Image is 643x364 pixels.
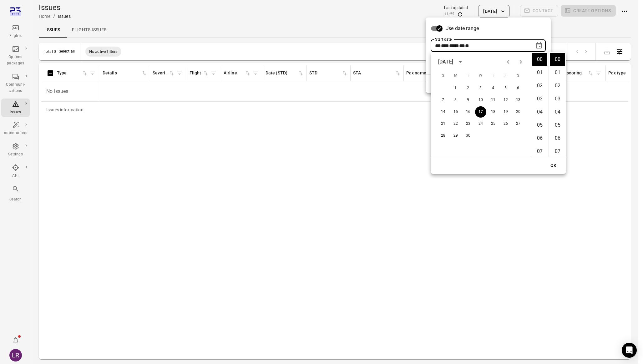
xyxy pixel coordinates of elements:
[450,118,461,129] button: 22
[438,58,453,66] div: [DATE]
[513,118,524,129] button: 27
[475,106,486,118] button: 17
[514,56,527,68] button: Next month
[441,43,449,48] span: Month
[550,119,565,131] li: 5 minutes
[531,52,549,157] ul: Select hours
[450,94,461,106] button: 8
[449,43,459,48] span: Year
[532,132,547,144] li: 6 hours
[513,94,524,106] button: 13
[622,343,637,358] div: Open Intercom Messenger
[500,94,511,106] button: 12
[463,118,474,129] button: 23
[450,69,461,82] span: Monday
[488,118,499,129] button: 25
[465,43,469,48] span: Minutes
[533,39,545,52] button: Choose date, selected date is Sep 17, 2025
[513,106,524,118] button: 20
[550,66,565,79] li: 1 minutes
[488,83,499,94] button: 4
[502,56,514,68] button: Previous month
[532,93,547,105] li: 3 hours
[500,69,511,82] span: Friday
[532,66,547,79] li: 1 hours
[463,130,474,141] button: 30
[438,106,449,118] button: 14
[463,83,474,94] button: 2
[550,132,565,144] li: 6 minutes
[463,94,474,106] button: 9
[550,145,565,158] li: 7 minutes
[475,83,486,94] button: 3
[513,83,524,94] button: 6
[500,118,511,129] button: 26
[532,119,547,131] li: 5 hours
[550,79,565,92] li: 2 minutes
[450,106,461,118] button: 15
[488,106,499,118] button: 18
[455,57,466,67] button: calendar view is open, switch to year view
[550,53,565,66] li: 0 minutes
[550,106,565,118] li: 4 minutes
[550,93,565,105] li: 3 minutes
[488,94,499,106] button: 11
[500,83,511,94] button: 5
[450,130,461,141] button: 29
[438,94,449,106] button: 7
[459,43,465,48] span: Hours
[549,52,566,157] ul: Select minutes
[438,130,449,141] button: 28
[532,106,547,118] li: 4 hours
[438,118,449,129] button: 21
[532,53,547,66] li: 0 hours
[532,79,547,92] li: 2 hours
[463,69,474,82] span: Tuesday
[500,106,511,118] button: 19
[435,43,441,48] span: Day
[438,69,449,82] span: Sunday
[445,25,479,32] span: Use date range
[475,94,486,106] button: 10
[513,69,524,82] span: Saturday
[463,106,474,118] button: 16
[475,118,486,129] button: 24
[488,69,499,82] span: Thursday
[544,160,564,171] button: OK
[532,145,547,158] li: 7 hours
[450,83,461,94] button: 1
[475,69,486,82] span: Wednesday
[435,37,452,42] label: Start date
